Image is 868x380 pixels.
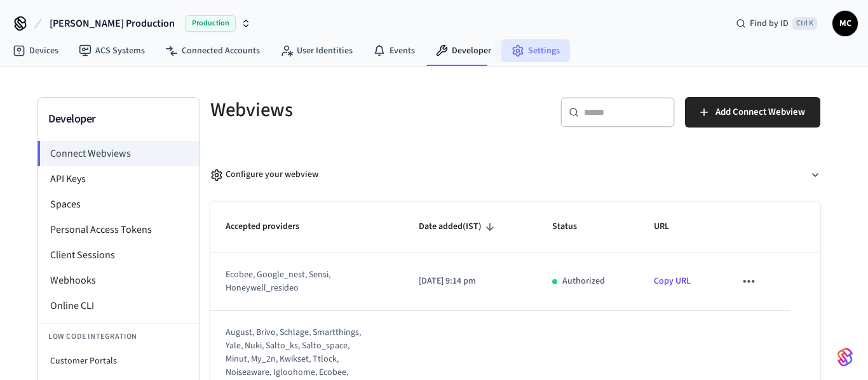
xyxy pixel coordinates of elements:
[419,217,498,237] span: Date added(IST)
[226,268,372,295] div: ecobee, google_nest, sensi, honeywell_resideo
[210,168,318,181] div: Configure your webview
[3,39,69,62] a: Devices
[38,217,200,242] li: Personal Access Tokens
[48,110,189,128] h3: Developer
[419,275,522,288] p: [DATE] 9:14 pm
[226,217,316,237] span: Accepted providers
[425,39,501,62] a: Developer
[552,217,593,237] span: Status
[155,39,270,62] a: Connected Accounts
[363,39,425,62] a: Events
[715,104,805,121] span: Add Connect Webview
[750,17,789,30] span: Find by ID
[792,17,817,30] span: Ctrl K
[69,39,155,62] a: ACS Systems
[38,192,200,217] li: Spaces
[38,166,200,192] li: API Keys
[38,293,200,318] li: Online CLI
[501,39,570,62] a: Settings
[210,97,508,123] h5: Webviews
[654,275,691,287] a: Copy URL
[685,97,820,128] button: Add Connect Webview
[38,350,200,372] li: Customer Portals
[834,12,857,35] span: MC
[38,268,200,293] li: Webhooks
[185,15,236,32] span: Production
[50,16,175,31] span: [PERSON_NAME] Production
[562,275,605,288] p: Authorized
[270,39,363,62] a: User Identities
[726,12,827,35] div: Find by IDCtrl K
[654,217,686,237] span: URL
[38,324,200,350] li: Low Code Integration
[837,347,853,367] img: SeamLogoGradient.69752ec5.svg
[38,242,200,268] li: Client Sessions
[210,158,820,192] button: Configure your webview
[832,11,858,36] button: MC
[37,141,200,166] li: Connect Webviews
